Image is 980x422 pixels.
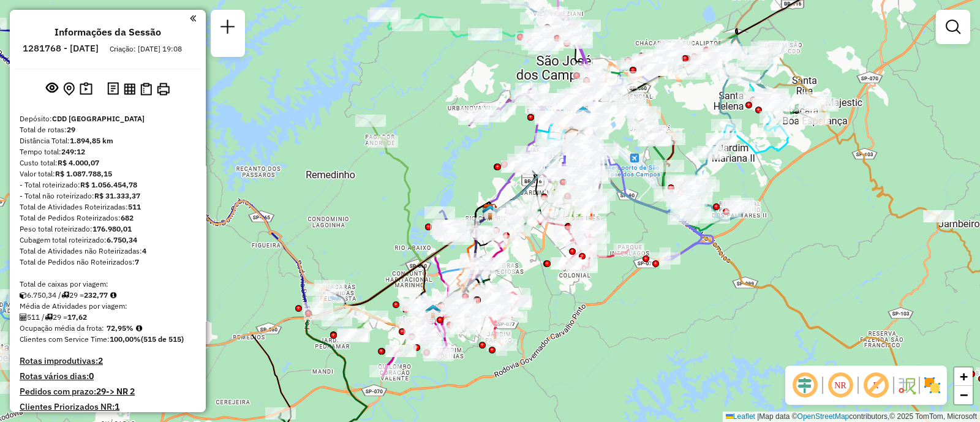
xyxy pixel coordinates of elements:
div: Distância Total: [20,135,196,146]
div: - Total não roteirizado: [20,190,196,202]
div: - Total roteirizado: [20,179,196,190]
div: Custo total: [20,157,196,168]
strong: 0 [89,371,94,382]
button: Centralizar mapa no depósito ou ponto de apoio [61,80,77,99]
a: Leaflet [726,412,755,421]
strong: R$ 1.087.788,15 [55,169,112,178]
div: 511 / 29 = [20,312,196,323]
strong: 1.894,85 km [70,136,113,145]
div: Total de Atividades Roteirizadas: [20,202,196,213]
strong: 4 [142,246,146,255]
strong: 511 [128,202,141,211]
strong: R$ 1.056.454,78 [80,180,137,189]
strong: 176.980,01 [92,224,132,233]
a: Exibir filtros [941,15,965,39]
span: Ocupação média da frota: [20,323,104,333]
div: Atividade não roteirizada - SUPERMERCADO MAXIMO [637,64,668,76]
strong: 682 [121,213,134,222]
div: Criação: [DATE] 19:08 [105,43,187,55]
img: Jacarei [425,304,441,320]
div: Total de rotas: [20,124,196,135]
img: Exibir/Ocultar setores [922,375,942,395]
i: Meta Caixas/viagem: 189,20 Diferença: 43,57 [110,292,116,299]
h4: Rotas vários dias: [20,371,196,382]
div: Depósito: [20,113,196,124]
strong: 7 [135,257,139,266]
h4: Informações da Sessão [55,26,161,38]
a: Clique aqui para minimizar o painel [190,11,196,25]
span: | [757,412,759,421]
strong: 6.750,34 [107,235,137,244]
div: Map data © contributors,© 2025 TomTom, Microsoft [723,412,980,422]
i: Total de rotas [45,314,53,321]
strong: R$ 4.000,07 [58,158,99,167]
button: Exibir sessão original [43,79,61,99]
img: CDD São José dos Campos [482,203,498,219]
span: Exibir rótulo [861,371,891,400]
strong: 249:12 [61,147,85,156]
span: Clientes com Service Time: [20,334,110,344]
h4: Clientes Priorizados NR: [20,402,196,412]
strong: 29 [96,386,106,397]
span: + [960,369,968,384]
button: Visualizar Romaneio [138,80,154,98]
strong: 100,00% [110,334,141,344]
em: Média calculada utilizando a maior ocupação (%Peso ou %Cubagem) de cada rota da sessão. Rotas cro... [136,325,142,332]
a: OpenStreetMap [797,412,850,421]
strong: 72,95% [107,323,134,333]
a: Zoom out [954,386,973,404]
strong: 232,77 [84,290,108,300]
span: − [960,387,968,402]
img: Fluxo de ruas [897,375,916,395]
button: Logs desbloquear sessão [105,80,121,99]
strong: (515 de 515) [141,334,184,344]
h6: 1281768 - [DATE] [23,43,99,54]
div: Média de Atividades por viagem: [20,301,196,312]
strong: 29 [67,125,75,134]
span: Ocultar deslocamento [790,371,820,400]
h4: Pedidos com prazo: [20,386,135,397]
img: FAD CDD São José dos Campos [482,204,498,220]
div: 6.750,34 / 29 = [20,290,196,301]
span: Ocultar NR [826,371,855,400]
strong: 1 [115,401,119,412]
div: Total de Atividades não Roteirizadas: [20,246,196,257]
div: Tempo total: [20,146,196,157]
strong: CDD [GEOGRAPHIC_DATA] [52,114,145,123]
div: Total de caixas por viagem: [20,279,196,290]
div: Total de Pedidos Roteirizados: [20,213,196,224]
button: Visualizar relatório de Roteirização [121,80,138,97]
i: Total de Atividades [20,314,27,321]
i: Total de rotas [61,292,69,299]
div: Peso total roteirizado: [20,224,196,235]
h4: Rotas improdutivas: [20,356,196,366]
strong: 17,62 [67,312,87,322]
strong: R$ 31.333,37 [94,191,140,200]
a: Nova sessão e pesquisa [216,15,240,42]
img: 615 UDC Light SJC Centro [575,105,591,121]
div: Cubagem total roteirizado: [20,235,196,246]
button: Imprimir Rotas [154,80,172,98]
div: Total de Pedidos não Roteirizados: [20,257,196,268]
i: Cubagem total roteirizado [20,292,27,299]
strong: -> NR 2 [106,386,135,397]
div: Valor total: [20,168,196,179]
a: Zoom in [954,367,973,386]
strong: 2 [98,355,103,366]
button: Painel de Sugestão [77,80,95,99]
